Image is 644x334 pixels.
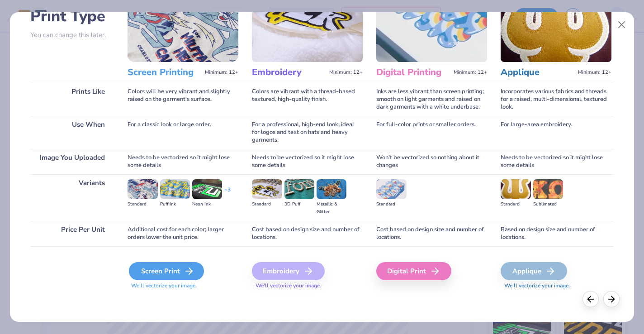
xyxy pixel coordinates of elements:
[128,67,201,78] h3: Screen Printing
[252,67,326,78] h3: Embroidery
[30,116,114,149] div: Use When
[501,262,567,280] div: Applique
[317,200,346,216] div: Metallic & Glitter
[205,69,238,76] span: Minimum: 12+
[252,149,363,174] div: Needs to be vectorized so it might lose some details
[252,179,282,199] img: Standard
[376,262,451,280] div: Digital Print
[128,221,238,246] div: Additional cost for each color; larger orders lower the unit price.
[252,200,282,208] div: Standard
[30,149,114,174] div: Image You Uploaded
[501,67,574,78] h3: Applique
[501,200,530,208] div: Standard
[376,149,487,174] div: Won't be vectorized so nothing about it changes
[329,69,363,76] span: Minimum: 12+
[252,83,363,116] div: Colors are vibrant with a thread-based textured, high-quality finish.
[454,69,487,76] span: Minimum: 12+
[376,221,487,246] div: Cost based on design size and number of locations.
[501,149,611,174] div: Needs to be vectorized so it might lose some details
[128,200,157,208] div: Standard
[128,149,238,174] div: Needs to be vectorized so it might lose some details
[284,179,314,199] img: 3D Puff
[30,31,114,39] p: You can change this later.
[376,179,406,199] img: Standard
[160,200,190,208] div: Puff Ink
[128,83,238,116] div: Colors will be very vibrant and slightly raised on the garment's surface.
[129,262,204,280] div: Screen Print
[376,83,487,116] div: Inks are less vibrant than screen printing; smooth on light garments and raised on dark garments ...
[501,282,611,290] span: We'll vectorize your image.
[252,262,325,280] div: Embroidery
[501,179,530,199] img: Standard
[252,116,363,149] div: For a professional, high-end look; ideal for logos and text on hats and heavy garments.
[501,221,611,246] div: Based on design size and number of locations.
[252,221,363,246] div: Cost based on design size and number of locations.
[578,69,611,76] span: Minimum: 12+
[30,174,114,221] div: Variants
[533,200,563,208] div: Sublimated
[376,67,450,78] h3: Digital Printing
[501,116,611,149] div: For large-area embroidery.
[501,83,611,116] div: Incorporates various fabrics and threads for a raised, multi-dimensional, textured look.
[376,116,487,149] div: For full-color prints or smaller orders.
[224,186,231,201] div: + 3
[284,200,314,208] div: 3D Puff
[192,179,222,199] img: Neon Ink
[30,83,114,116] div: Prints Like
[252,282,363,290] span: We'll vectorize your image.
[192,200,222,208] div: Neon Ink
[376,200,406,208] div: Standard
[317,179,346,199] img: Metallic & Glitter
[128,282,238,290] span: We'll vectorize your image.
[533,179,563,199] img: Sublimated
[128,116,238,149] div: For a classic look or large order.
[160,179,190,199] img: Puff Ink
[128,179,157,199] img: Standard
[30,221,114,246] div: Price Per Unit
